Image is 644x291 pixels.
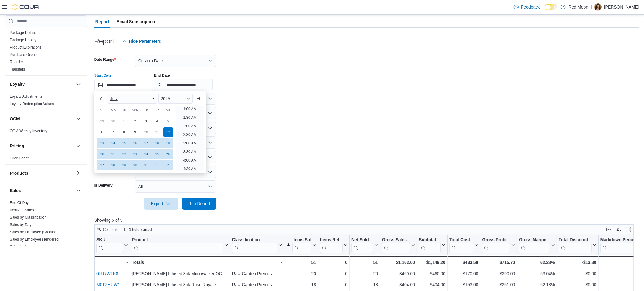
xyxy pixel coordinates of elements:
div: SKU [96,237,123,243]
div: 18 [286,281,316,288]
div: Mo [108,105,118,115]
a: Sales by Day [10,223,31,227]
h3: Loyalty [10,81,25,87]
div: Net Sold [351,237,373,243]
li: 3:00 AM [181,140,199,147]
div: day-29 [119,160,129,170]
div: - [232,259,282,266]
button: Classification [232,237,282,253]
div: $251.00 [482,281,515,288]
a: Price Sheet [10,156,29,160]
span: Sales by Day [10,222,31,227]
div: Gross Profit [482,237,510,243]
div: day-10 [141,127,151,137]
h3: Report [94,38,114,45]
label: Start Date [94,73,112,78]
button: Hide Parameters [119,35,164,47]
div: Gross Margin [519,237,550,243]
div: $0.00 [559,270,596,277]
div: Subtotal [419,237,441,253]
p: | [591,3,592,11]
button: Pricing [75,142,82,150]
button: OCM [10,116,74,122]
button: Items Ref [320,237,347,253]
div: Total Cost [449,237,473,243]
label: End Date [154,73,170,78]
div: day-8 [119,127,129,137]
div: 0 [320,270,347,277]
div: $290.00 [482,270,515,277]
li: 2:00 AM [181,122,199,130]
div: Totals [132,259,228,266]
button: Total Discount [559,237,596,253]
div: $433.50 [449,259,478,266]
span: End Of Day [10,200,29,205]
li: 1:30 AM [181,114,199,121]
div: day-26 [163,149,173,159]
div: [PERSON_NAME] Infused 3pk Moonwalker OG [132,270,228,277]
div: $715.70 [482,259,515,266]
div: Th [141,105,151,115]
button: Open list of options [208,111,213,116]
div: 20 [351,270,378,277]
div: $404.00 [382,281,415,288]
span: Sales by Employee (Tendered) [10,237,60,242]
div: $404.00 [419,281,445,288]
a: Sales by Classification [10,215,46,220]
div: Gross Margin [519,237,550,253]
div: day-21 [108,149,118,159]
a: M0TZHUW1 [96,282,120,287]
div: day-17 [141,138,151,148]
div: Items Ref [320,237,343,253]
span: Email Subscription [117,16,155,28]
div: day-22 [119,149,129,159]
div: day-5 [163,116,173,126]
div: Total Cost [449,237,473,253]
span: Sales by Invoice [10,244,36,249]
div: day-14 [108,138,118,148]
button: Run Report [182,198,216,210]
img: Cova [12,4,40,10]
div: Items Ref [320,237,343,243]
div: Pricing [5,155,87,164]
div: 62.13% [519,281,555,288]
div: Su [97,105,107,115]
button: Sales [10,187,74,194]
div: day-3 [141,116,151,126]
a: Reorder [10,60,23,64]
div: day-30 [108,116,118,126]
div: day-31 [141,160,151,170]
div: 51 [286,259,316,266]
label: Date Range [94,57,116,62]
li: 4:00 AM [181,157,199,164]
div: $170.00 [449,270,478,277]
div: Gross Sales [382,237,410,253]
li: 1:00 AM [181,105,199,113]
p: [PERSON_NAME] [604,3,639,11]
div: 20 [286,270,316,277]
div: day-7 [108,127,118,137]
li: 3:30 AM [181,148,199,155]
div: Markdown Percent [600,237,642,253]
div: day-16 [130,138,140,148]
ul: Time [176,106,204,171]
button: All [135,180,216,193]
div: 51 [351,259,378,266]
span: Itemized Sales [10,208,34,213]
div: day-12 [163,127,173,137]
button: Subtotal [419,237,445,253]
a: Loyalty Adjustments [10,94,42,99]
div: 0 [320,259,347,266]
div: Raw Garden Prerolls [232,281,282,288]
div: OCM [5,127,87,137]
span: 1 field sorted [129,227,152,232]
div: SKU URL [96,237,123,253]
div: July, 2025 [97,116,174,171]
div: day-27 [97,160,107,170]
li: 2:30 AM [181,131,199,138]
label: Is Delivery [94,183,113,188]
div: day-1 [119,116,129,126]
button: Previous Month [97,94,106,104]
div: day-15 [119,138,129,148]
